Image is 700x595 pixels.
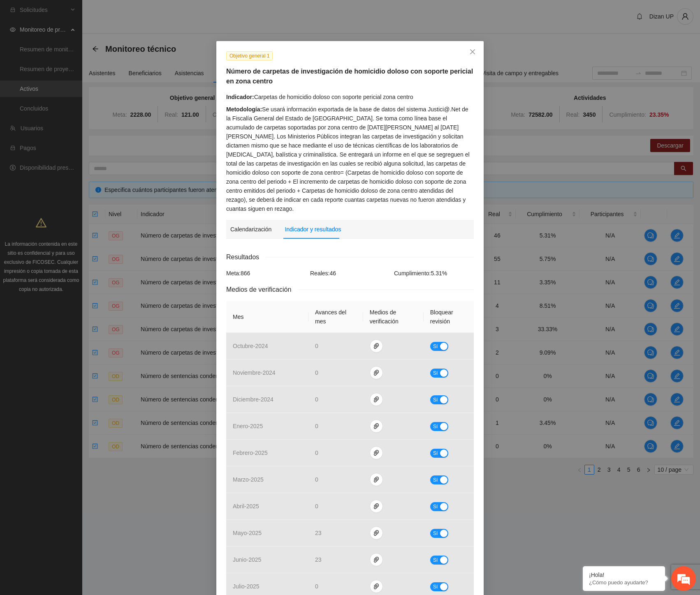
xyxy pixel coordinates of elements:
[433,475,438,484] span: Sí
[233,396,274,403] span: diciembre - 2024
[433,422,438,431] span: Sí
[433,395,438,404] span: Sí
[424,301,474,333] th: Bloquear revisión
[233,369,276,376] span: noviembre - 2024
[370,476,382,483] span: paper-clip
[370,553,383,566] button: paper-clip
[370,339,383,353] button: paper-clip
[315,423,318,429] span: 0
[226,106,262,113] strong: Metodología:
[315,450,318,456] span: 0
[226,252,266,262] span: Resultados
[226,92,474,101] div: Carpetas de homicidio doloso con soporte pericial zona centro
[315,343,318,349] span: 0
[370,450,382,456] span: paper-clip
[461,41,484,63] button: Close
[370,583,382,590] span: paper-clip
[370,420,383,433] button: paper-clip
[285,225,341,234] div: Indicador y resultados
[433,502,438,511] span: Sí
[589,579,659,586] p: ¿Cómo puedo ayudarte?
[370,423,382,429] span: paper-clip
[370,473,383,486] button: paper-clip
[233,503,259,510] span: abril - 2025
[433,449,438,458] span: Sí
[433,582,438,591] span: Sí
[469,48,476,55] span: close
[370,366,383,379] button: paper-clip
[226,301,308,333] th: Mes
[433,369,438,378] span: Sí
[370,530,382,536] span: paper-clip
[233,583,260,590] span: julio - 2025
[233,476,264,483] span: marzo - 2025
[226,105,474,213] div: Se usará información exportada de la base de datos del sistema Justici@.Net de la Fiscalía Genera...
[315,476,318,483] span: 0
[226,51,273,60] span: Objetivo general 1
[433,342,438,351] span: Sí
[233,423,263,429] span: enero - 2025
[370,556,382,563] span: paper-clip
[224,269,308,278] div: Meta: 866
[233,530,262,536] span: mayo - 2025
[315,556,322,563] span: 23
[370,396,382,403] span: paper-clip
[363,301,424,333] th: Medios de verificación
[230,225,271,234] div: Calendarización
[370,500,383,513] button: paper-clip
[370,369,382,376] span: paper-clip
[315,530,322,536] span: 23
[315,369,318,376] span: 0
[370,503,382,510] span: paper-clip
[233,343,268,349] span: octubre - 2024
[308,301,363,333] th: Avances del mes
[226,94,254,100] strong: Indicador:
[226,284,298,295] span: Medios de verificación
[433,556,438,565] span: Sí
[315,396,318,403] span: 0
[226,67,474,86] h5: Número de carpetas de investigación de homicidio doloso con soporte pericial en zona centro
[392,269,476,278] div: Cumplimiento: 5.31 %
[315,503,318,510] span: 0
[370,526,383,540] button: paper-clip
[370,446,383,459] button: paper-clip
[310,270,336,277] span: Reales: 46
[233,450,268,456] span: febrero - 2025
[370,343,382,349] span: paper-clip
[370,393,383,406] button: paper-clip
[315,583,318,590] span: 0
[370,580,383,593] button: paper-clip
[233,556,261,563] span: junio - 2025
[589,572,659,578] div: ¡Hola!
[433,529,438,538] span: Sí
